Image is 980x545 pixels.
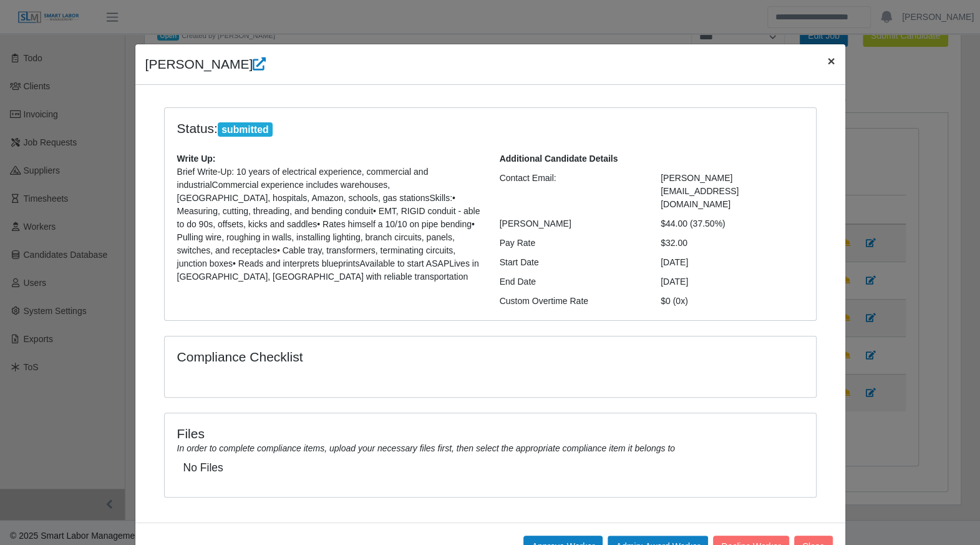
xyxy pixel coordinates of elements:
[490,237,652,250] div: Pay Rate
[490,217,652,230] div: [PERSON_NAME]
[490,256,652,269] div: Start Date
[490,275,652,288] div: End Date
[177,349,588,365] h4: Compliance Checklist
[651,217,813,230] div: $44.00 (37.50%)
[218,122,273,137] span: submitted
[490,172,652,211] div: Contact Email:
[177,120,643,137] h4: Status:
[145,54,266,74] h4: [PERSON_NAME]
[827,54,835,68] span: ×
[661,173,739,209] span: [PERSON_NAME][EMAIL_ADDRESS][DOMAIN_NAME]
[500,154,618,164] b: Additional Candidate Details
[661,277,688,287] span: [DATE]
[177,426,803,441] h4: Files
[651,237,813,250] div: $32.00
[177,165,481,283] p: Brief Write-Up: 10 years of electrical experience, commercial and industrialCommercial experience...
[661,296,688,306] span: $0 (0x)
[490,295,652,308] div: Custom Overtime Rate
[177,443,675,453] i: In order to complete compliance items, upload your necessary files first, then select the appropr...
[651,256,813,269] div: [DATE]
[817,44,845,77] button: Close
[183,461,797,474] h5: No Files
[177,154,216,164] b: Write Up:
